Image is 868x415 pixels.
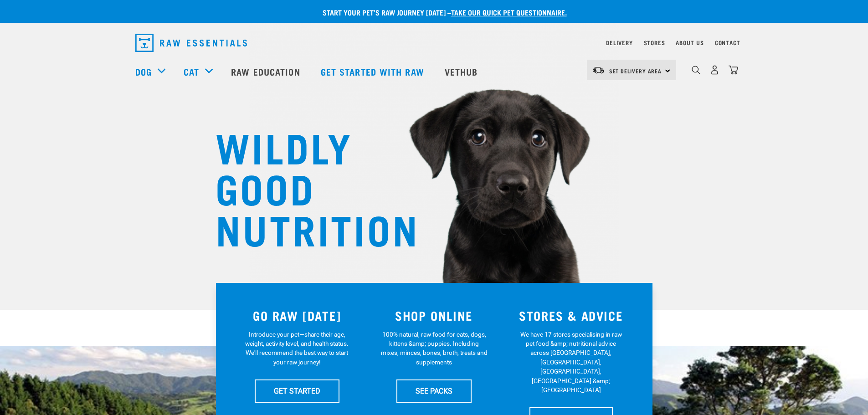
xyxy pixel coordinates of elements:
[609,69,662,72] span: Set Delivery Area
[396,379,472,402] a: SEE PACKS
[216,125,398,248] h1: WILDLY GOOD NUTRITION
[128,30,740,56] nav: dropdown navigation
[135,65,152,78] a: Dog
[222,53,311,90] a: Raw Education
[234,308,360,323] h3: GO RAW [DATE]
[644,41,665,44] a: Stores
[692,66,700,74] img: home-icon-1@2x.png
[380,330,488,367] p: 100% natural, raw food for cats, dogs, kittens &amp; puppies. Including mixes, minces, bones, bro...
[518,330,625,395] p: We have 17 stores specialising in raw pet food &amp; nutritional advice across [GEOGRAPHIC_DATA],...
[312,53,436,90] a: Get started with Raw
[436,53,489,90] a: Vethub
[135,34,247,52] img: Raw Essentials Logo
[508,308,634,323] h3: STORES & ADVICE
[676,41,704,44] a: About Us
[715,41,740,44] a: Contact
[592,66,605,74] img: van-moving.png
[451,10,567,14] a: take our quick pet questionnaire.
[184,65,199,78] a: Cat
[371,308,497,323] h3: SHOP ONLINE
[606,41,632,44] a: Delivery
[710,65,719,75] img: user.png
[729,65,738,75] img: home-icon@2x.png
[255,379,339,402] a: GET STARTED
[243,330,350,367] p: Introduce your pet—share their age, weight, activity level, and health status. We'll recommend th...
